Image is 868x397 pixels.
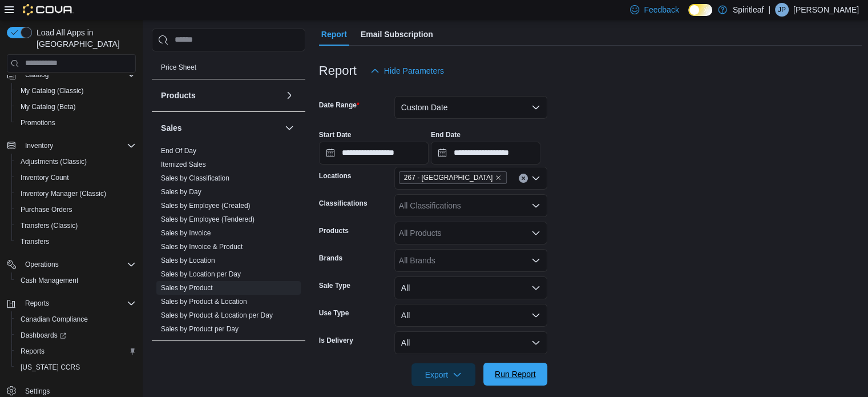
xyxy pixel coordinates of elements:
span: Sales by Invoice [161,228,211,238]
h3: Report [319,64,357,78]
button: Inventory Manager (Classic) [11,186,140,202]
a: Sales by Day [161,188,201,196]
button: Hide Parameters [366,59,449,82]
span: Canadian Compliance [16,312,136,326]
span: Sales by Classification [161,174,229,183]
a: Transfers [16,235,54,248]
button: Reports [21,296,54,310]
span: Load All Apps in [GEOGRAPHIC_DATA] [32,27,136,50]
a: Canadian Compliance [16,312,92,326]
span: Transfers [21,237,49,246]
span: Price Sheet [161,63,196,72]
span: Purchase Orders [21,205,72,214]
button: My Catalog (Classic) [11,83,140,99]
span: Report [321,23,347,46]
label: Products [319,226,349,235]
button: Pricing [282,38,296,51]
button: Remove 267 - Cold Lake from selection in this group [495,174,502,181]
label: Date Range [319,101,360,110]
span: Catalog [21,68,136,82]
span: My Catalog (Classic) [16,84,136,98]
span: 267 - Cold Lake [399,171,507,184]
div: Jean Paul A [775,3,789,17]
a: Sales by Classification [161,174,229,182]
span: Reports [25,299,49,308]
a: Dashboards [11,327,140,343]
button: Reports [11,343,140,359]
p: Spiritleaf [733,3,764,17]
button: Export [411,363,475,386]
button: Custom Date [394,96,547,119]
button: Sales [282,121,296,135]
button: My Catalog (Beta) [11,99,140,115]
span: Inventory [25,141,53,150]
a: Sales by Location per Day [161,270,241,278]
button: Open list of options [531,228,540,238]
button: Transfers [11,234,140,250]
a: Inventory Manager (Classic) [16,187,111,200]
span: Cash Management [16,274,136,287]
span: Sales by Day [161,187,201,197]
span: Sales by Employee (Created) [161,201,251,210]
span: Inventory Manager (Classic) [16,187,136,200]
span: Dashboards [16,328,136,342]
span: Purchase Orders [16,203,136,216]
span: Inventory Manager (Classic) [21,189,106,198]
span: Sales by Employee (Tendered) [161,215,255,224]
a: Purchase Orders [16,203,77,216]
span: Transfers (Classic) [21,221,78,230]
span: Sales by Invoice & Product [161,242,243,251]
button: All [394,331,547,354]
button: Inventory Count [11,170,140,186]
span: Sales by Product & Location [161,297,247,306]
span: Settings [25,387,50,396]
label: Start Date [319,130,352,139]
button: Catalog [21,68,53,82]
span: Adjustments (Classic) [21,157,87,166]
a: End Of Day [161,147,196,155]
a: Sales by Location [161,256,215,264]
span: Hide Parameters [384,65,444,77]
a: Sales by Employee (Tendered) [161,215,255,223]
a: Inventory Count [16,171,74,185]
h3: Sales [161,122,182,134]
span: My Catalog (Beta) [21,102,76,111]
button: Products [161,90,280,101]
a: Sales by Employee (Created) [161,202,251,210]
button: Products [282,89,296,102]
span: Run Report [495,368,536,380]
button: Purchase Orders [11,202,140,218]
span: Operations [21,258,136,271]
span: Feedback [644,4,679,15]
button: All [394,276,547,299]
span: Sales by Location [161,256,215,265]
button: All [394,304,547,327]
span: Email Subscription [361,23,433,46]
a: Sales by Product & Location [161,298,247,306]
button: Open list of options [531,256,540,265]
span: Promotions [16,116,136,130]
button: Transfers (Classic) [11,218,140,234]
a: Transfers (Classic) [16,219,82,232]
a: My Catalog (Beta) [16,100,80,114]
button: Promotions [11,115,140,131]
span: Canadian Compliance [21,315,88,324]
span: Reports [16,344,136,358]
span: Sales by Product [161,283,213,292]
p: [PERSON_NAME] [793,3,859,17]
span: Catalog [25,70,49,79]
button: Sales [161,122,280,134]
span: Dark Mode [688,16,689,17]
button: Operations [2,256,140,272]
button: Open list of options [531,201,540,210]
button: Cash Management [11,272,140,288]
span: Operations [25,260,59,269]
button: Canadian Compliance [11,311,140,327]
span: Reports [21,347,45,356]
h3: Products [161,90,196,101]
label: Classifications [319,199,368,208]
div: Pricing [152,61,305,79]
span: Sales by Product per Day [161,324,239,334]
a: My Catalog (Classic) [16,84,88,98]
